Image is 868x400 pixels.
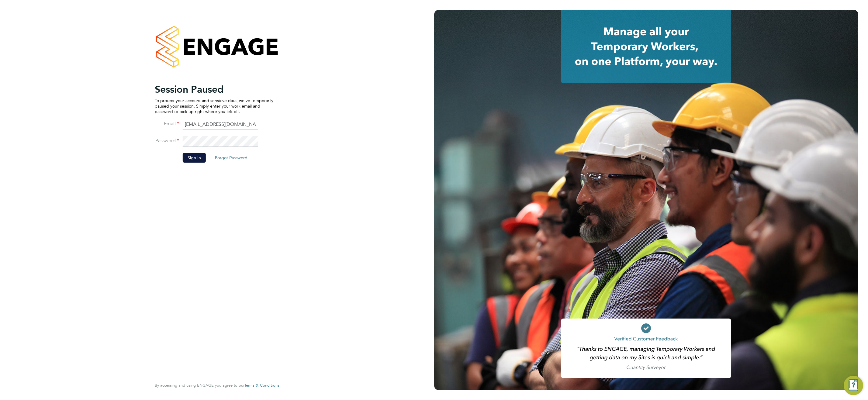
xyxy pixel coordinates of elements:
[155,121,179,127] label: Email
[844,376,863,395] button: Engage Resource Center
[155,138,179,144] label: Password
[244,383,279,388] a: Terms & Conditions
[155,83,273,95] h2: Session Paused
[155,383,279,388] span: By accessing and using ENGAGE you agree to our
[155,98,273,115] p: To protect your account and sensitive data, we've temporarily paused your session. Simply enter y...
[183,119,258,130] input: Enter your work email...
[183,153,206,163] button: Sign In
[210,153,252,163] button: Forgot Password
